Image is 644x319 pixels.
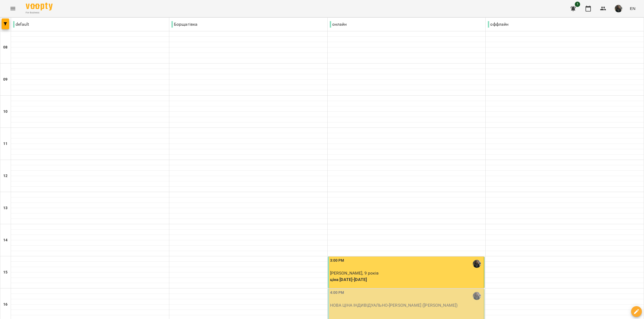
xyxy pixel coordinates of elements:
p: default [13,21,29,28]
p: НОВА ЦІНА ІНДИВІДУАЛЬНО - ⁨[PERSON_NAME] (⁨[PERSON_NAME]⁩) [330,302,483,309]
h6: 10 [3,109,8,115]
h6: 12 [3,173,8,179]
p: ціна [DATE]-[DATE] [330,276,483,283]
h6: 11 [3,141,8,147]
span: [PERSON_NAME], 9 років [330,271,379,276]
h6: 13 [3,205,8,211]
label: 3:00 PM [330,258,344,264]
h6: 15 [3,269,8,275]
button: EN [628,3,638,13]
span: 1 [575,2,580,7]
h6: 08 [3,44,8,50]
img: 33f9a82ed513007d0552af73e02aac8a.jpg [615,5,622,12]
h6: 16 [3,302,8,307]
h6: 14 [3,237,8,243]
p: оффлайн [488,21,508,28]
p: онлайн [330,21,347,28]
img: Voopty Logo [26,3,53,10]
img: Щербаков Максим [473,260,481,268]
h6: 09 [3,77,8,82]
span: For Business [26,11,53,14]
img: Щербаков Максим [473,292,481,300]
p: Борщагівка [171,21,198,28]
button: Menu [6,2,19,15]
span: EN [630,6,635,11]
label: 4:00 PM [330,290,344,296]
